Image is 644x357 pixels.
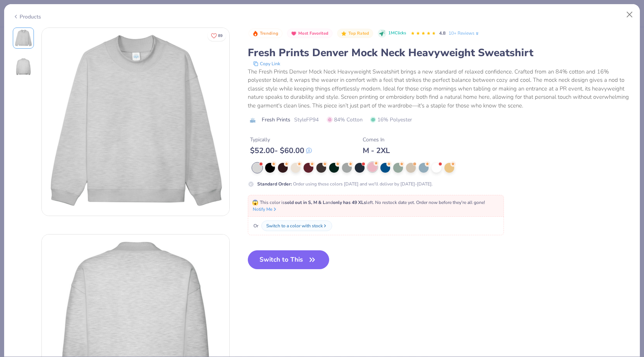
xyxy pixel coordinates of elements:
div: Products [13,13,41,21]
img: Top Rated sort [341,31,347,37]
strong: only has 49 XLs [333,199,366,205]
img: Back [14,58,32,76]
button: Badge Button [287,29,333,38]
div: Fresh Prints Denver Mock Neck Heavyweight Sweatshirt [248,46,632,60]
span: 4.8 [439,30,446,36]
img: Front [42,28,229,216]
div: Order using these colors [DATE] and we'll deliver by [DATE]-[DATE]. [257,181,433,187]
img: brand logo [248,117,258,123]
img: Trending sort [252,31,258,37]
button: copy to clipboard [251,60,282,67]
span: Fresh Prints [262,116,290,124]
a: 10+ Reviews [449,30,480,37]
button: Switch to a color with stock [261,221,332,231]
div: Comes In [363,136,390,144]
img: Most Favorited sort [291,31,297,37]
span: 16% Polyester [370,116,412,124]
button: Notify Me [253,206,278,213]
span: 1M Clicks [388,30,406,37]
button: Like [208,30,226,41]
img: Front [14,29,32,47]
span: Trending [260,31,278,35]
span: This color is and left. No restock date yet. Order now before they're all gone! [252,199,485,205]
span: Top Rated [348,31,369,35]
button: Close [623,8,637,22]
span: 😱 [252,199,258,206]
button: Badge Button [337,29,373,38]
div: 4.8 Stars [411,28,436,40]
button: Badge Button [249,29,282,38]
span: Most Favorited [298,31,328,35]
div: Typically [250,136,312,144]
span: Style FP94 [294,116,319,124]
div: M - 2XL [363,146,390,155]
span: 89 [218,34,223,38]
span: Or [252,222,258,229]
strong: Standard Order : [257,181,292,187]
div: The Fresh Prints Denver Mock Neck Heavyweight Sweatshirt brings a new standard of relaxed confide... [248,67,632,110]
strong: sold out in S, M & L [285,199,325,205]
button: Switch to This [248,250,330,269]
span: 84% Cotton [327,116,363,124]
div: Switch to a color with stock [266,222,323,229]
div: $ 52.00 - $ 60.00 [250,146,312,155]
